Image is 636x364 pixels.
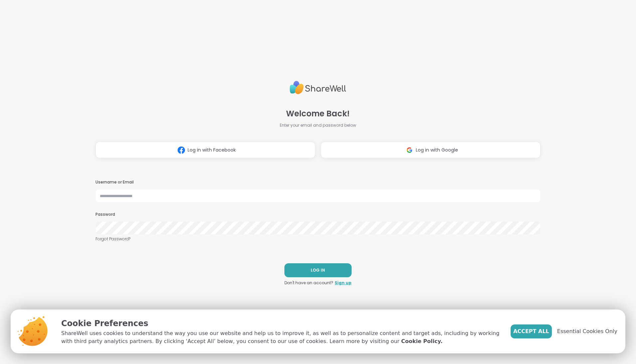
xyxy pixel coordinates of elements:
[513,327,549,335] span: Accept All
[280,122,356,128] span: Enter your email and password below
[335,280,352,286] a: Sign up
[311,267,325,273] span: LOG IN
[557,327,617,335] span: Essential Cookies Only
[511,324,552,338] button: Accept All
[61,329,500,345] p: ShareWell uses cookies to understand the way you use our website and help us to improve it, as we...
[401,337,442,345] a: Cookie Policy.
[284,280,333,286] span: Don't have an account?
[188,147,236,154] span: Log in with Facebook
[175,144,188,156] img: ShareWell Logomark
[95,180,541,185] h3: Username or Email
[286,108,350,120] span: Welcome Back!
[95,212,541,217] h3: Password
[284,263,352,277] button: LOG IN
[95,142,315,158] button: Log in with Facebook
[61,317,500,329] p: Cookie Preferences
[95,236,541,242] a: Forgot Password?
[321,142,541,158] button: Log in with Google
[290,78,346,97] img: ShareWell Logo
[416,147,458,154] span: Log in with Google
[403,144,416,156] img: ShareWell Logomark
